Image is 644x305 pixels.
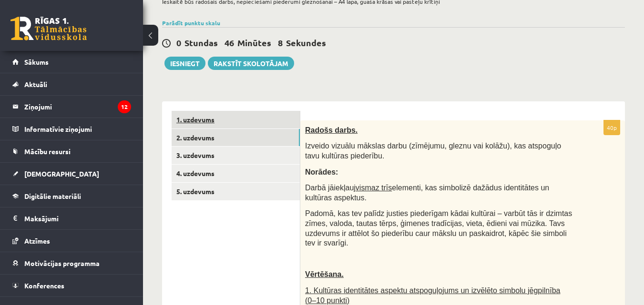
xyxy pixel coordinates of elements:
p: 40p [603,120,620,135]
span: Darbā jāiekļauj elementi, kas simbolizē dažādus identitātes un kultūras aspektus. [305,184,549,202]
span: 0 [176,37,181,48]
span: Atzīmes [24,236,50,245]
button: Iesniegt [164,57,205,70]
a: 2. uzdevums [172,129,300,147]
span: Motivācijas programma [24,259,100,267]
span: Sekundes [286,37,326,48]
a: Informatīvie ziņojumi [12,118,131,140]
span: Konferences [24,281,64,290]
u: vismaz trīs [356,184,392,192]
legend: Ziņojumi [24,96,131,118]
a: Maksājumi [12,207,131,229]
span: Radošs darbs. [305,126,358,134]
span: Minūtes [237,37,271,48]
a: Rakstīt skolotājam [208,57,294,70]
span: Stundas [184,37,218,48]
a: Parādīt punktu skalu [162,19,220,27]
body: Editor, wiswyg-editor-user-answer-47433993833060 [10,10,305,20]
span: Izveido vizuālu mākslas darbu (zīmējumu, gleznu vai kolāžu), kas atspoguļo tavu kultūras piederību. [305,142,561,160]
span: 8 [278,37,283,48]
a: Digitālie materiāli [12,185,131,207]
span: [DEMOGRAPHIC_DATA] [24,169,99,178]
span: Padomā, kas tev palīdz justies piederīgam kādai kultūrai – varbūt tās ir dzimtas zīmes, valoda, t... [305,209,572,247]
a: Mācību resursi [12,140,131,162]
a: Sākums [12,51,131,73]
i: 12 [118,100,131,113]
a: 1. uzdevums [172,111,300,128]
a: Aktuāli [12,73,131,95]
a: 4. uzdevums [172,165,300,182]
a: [DEMOGRAPHIC_DATA] [12,163,131,185]
span: Norādes: [305,168,338,176]
span: 46 [225,37,234,48]
span: Digitālie materiāli [24,192,81,200]
a: Motivācijas programma [12,252,131,274]
span: Vērtēšana. [305,270,344,278]
a: Konferences [12,275,131,296]
span: Mācību resursi [24,147,71,156]
legend: Maksājumi [24,207,131,229]
a: 5. uzdevums [172,183,300,200]
a: 3. uzdevums [172,147,300,164]
span: 1. Kultūras identitātes aspektu atspoguļojums un izvēlēto simbolu jēgpilnība (0–10 punkti) [305,286,560,305]
a: Atzīmes [12,230,131,252]
span: Aktuāli [24,80,47,89]
a: Ziņojumi12 [12,96,131,118]
legend: Informatīvie ziņojumi [24,118,131,140]
a: Rīgas 1. Tālmācības vidusskola [10,17,87,40]
span: Sākums [24,58,49,66]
